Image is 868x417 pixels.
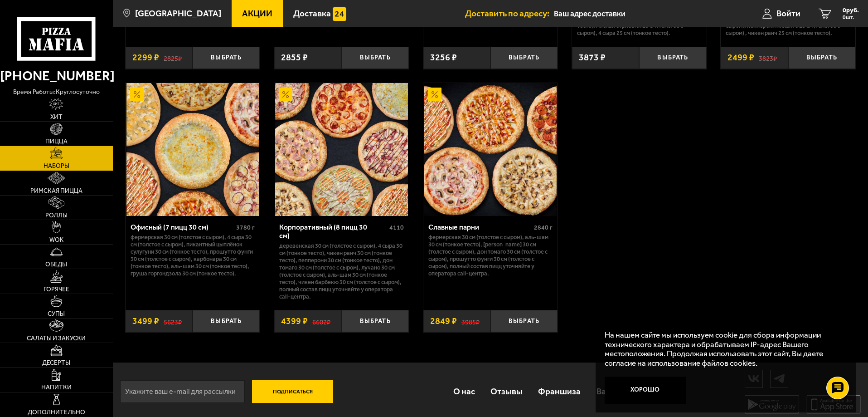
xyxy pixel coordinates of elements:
[281,317,308,326] span: 4399 ₽
[843,7,859,14] span: 0 руб.
[281,53,308,62] span: 2855 ₽
[776,9,800,18] span: Войти
[45,261,67,268] span: Обеды
[132,53,159,62] span: 2299 ₽
[130,88,144,101] img: Акционный
[424,83,557,216] img: Славные парни
[312,317,330,326] s: 6602 ₽
[465,9,554,18] span: Доставить по адресу:
[483,377,530,406] a: Отзывы
[428,223,532,231] div: Славные парни
[490,47,558,69] button: Выбрать
[579,53,606,62] span: 3873 ₽
[131,223,234,231] div: Офисный (7 пицц 30 см)
[490,310,558,332] button: Выбрать
[48,311,65,317] span: Супы
[293,9,331,18] span: Доставка
[279,223,387,240] div: Корпоративный (8 пицц 30 см)
[45,212,68,219] span: Роллы
[42,360,70,366] span: Десерты
[193,310,260,332] button: Выбрать
[193,47,260,69] button: Выбрать
[44,163,69,169] span: Наборы
[27,335,86,342] span: Салаты и закуски
[333,7,346,21] img: 15daf4d41897b9f0e9f617042186c801.svg
[41,384,72,391] span: Напитки
[389,224,404,231] span: 4110
[428,234,553,277] p: Фермерская 30 см (толстое с сыром), Аль-Шам 30 см (тонкое тесто), [PERSON_NAME] 30 см (толстое с ...
[605,377,686,404] button: Хорошо
[252,380,334,403] button: Подписаться
[445,377,482,406] a: О нас
[45,138,68,145] span: Пицца
[242,9,272,18] span: Акции
[49,237,63,243] span: WOK
[30,188,82,194] span: Римская пицца
[132,317,159,326] span: 3499 ₽
[639,47,706,69] button: Выбрать
[274,83,409,216] a: АкционныйКорпоративный (8 пицц 30 см)
[554,5,727,22] input: Ваш адрес доставки
[126,83,260,216] a: АкционныйОфисный (7 пицц 30 см)
[342,47,409,69] button: Выбрать
[279,88,292,101] img: Акционный
[131,234,255,277] p: Фермерская 30 см (толстое с сыром), 4 сыра 30 см (толстое с сыром), Пикантный цыплёнок сулугуни 3...
[430,317,457,326] span: 2849 ₽
[50,114,63,120] span: Хит
[126,83,259,216] img: Офисный (7 пицц 30 см)
[843,15,859,20] span: 0 шт.
[275,83,407,216] img: Корпоративный (8 пицц 30 см)
[164,53,182,62] s: 2825 ₽
[342,310,409,332] button: Выбрать
[135,9,221,18] span: [GEOGRAPHIC_DATA]
[759,53,777,62] s: 3823 ₽
[534,224,553,231] span: 2840 г
[423,83,558,216] a: АкционныйСлавные парни
[589,377,642,406] a: Вакансии
[164,317,182,326] s: 5623 ₽
[120,380,245,403] input: Укажите ваш e-mail для рассылки
[461,317,480,326] s: 3985 ₽
[530,377,588,406] a: Франшиза
[788,47,855,69] button: Выбрать
[236,224,255,231] span: 3780 г
[44,286,69,293] span: Горячее
[605,330,842,368] p: На нашем сайте мы используем cookie для сбора информации технического характера и обрабатываем IP...
[28,409,85,416] span: Дополнительно
[428,88,441,101] img: Акционный
[279,242,404,300] p: Деревенская 30 см (толстое с сыром), 4 сыра 30 см (тонкое тесто), Чикен Ранч 30 см (тонкое тесто)...
[727,53,754,62] span: 2499 ₽
[430,53,457,62] span: 3256 ₽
